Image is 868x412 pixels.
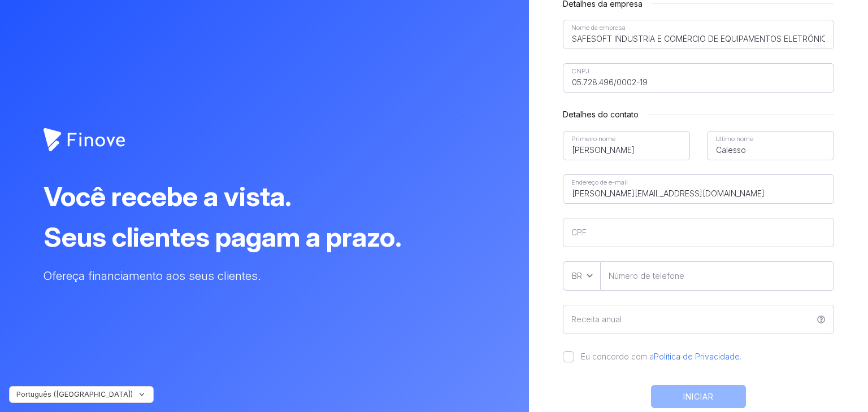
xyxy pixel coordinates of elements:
input: Número de telefone [600,261,834,291]
input: Receita anual [563,305,834,334]
a: Política de Privacidade [654,352,740,361]
div: Ofereça financiamento aos seus clientes. [44,267,529,284]
input: CPF [563,218,834,247]
button: Português ([GEOGRAPHIC_DATA]) [9,386,154,403]
h3: Detalhes do contato [563,109,834,120]
span: Português ([GEOGRAPHIC_DATA]) [16,390,133,399]
input: CNPJ [563,63,834,93]
input: Nome da empresa [563,20,834,49]
input: Endereço de e-mail [563,174,834,204]
div: Você recebe a vista. Seus clientes pagam a prazo. [44,176,480,257]
input: Último nome [707,131,834,160]
div: Eu concordo com a . [581,351,741,362]
input: Primeiro nome [563,131,690,160]
button: INICIAR [651,385,746,408]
